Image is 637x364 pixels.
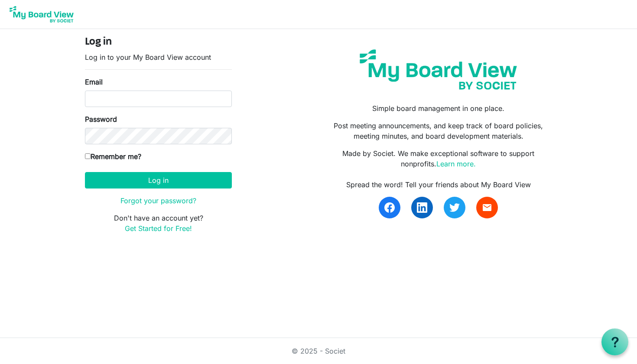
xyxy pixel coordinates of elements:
[449,202,460,213] img: twitter.svg
[325,103,552,114] p: Simple board management in one place.
[85,36,232,49] h4: Log in
[292,347,345,355] a: © 2025 - Societ
[85,114,117,124] label: Password
[417,202,427,213] img: linkedin.svg
[325,148,552,169] p: Made by Societ. We make exceptional software to support nonprofits.
[125,224,192,233] a: Get Started for Free!
[476,197,498,218] a: email
[325,179,552,190] div: Spread the word! Tell your friends about My Board View
[85,213,232,234] p: Don't have an account yet?
[436,159,476,168] a: Learn more.
[85,52,232,62] p: Log in to your My Board View account
[85,151,141,162] label: Remember me?
[85,153,91,159] input: Remember me?
[325,120,552,141] p: Post meeting announcements, and keep track of board policies, meeting minutes, and board developm...
[85,77,103,87] label: Email
[85,172,232,188] button: Log in
[353,43,523,96] img: my-board-view-societ.svg
[7,3,76,25] img: My Board View Logo
[384,202,395,213] img: facebook.svg
[482,202,492,213] span: email
[120,196,196,205] a: Forgot your password?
